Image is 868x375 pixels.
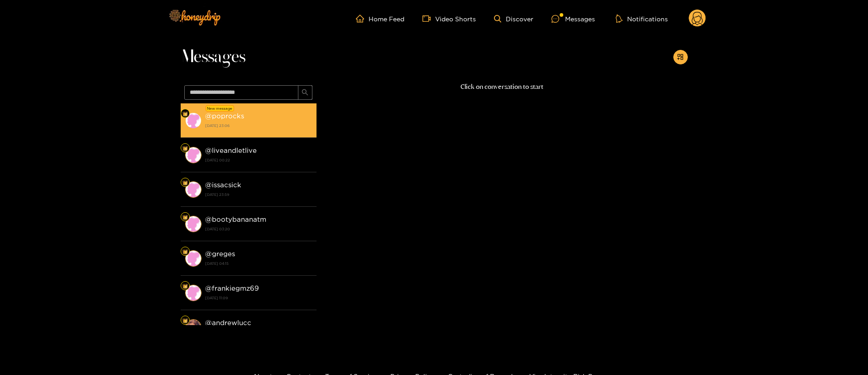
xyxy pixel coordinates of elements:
[206,105,234,112] div: New message
[317,82,688,92] p: Click on conversation to start
[356,15,404,23] a: Home Feed
[673,50,688,64] button: appstore-add
[422,15,435,23] span: video-camera
[185,147,201,163] img: conversation
[205,156,312,164] strong: [DATE] 00:22
[677,54,684,61] span: appstore-add
[205,190,312,199] strong: [DATE] 23:59
[205,112,244,120] strong: @ poprocks
[205,181,241,189] strong: @ issacsick
[494,15,533,23] a: Discover
[185,216,201,232] img: conversation
[356,15,369,23] span: home
[185,112,201,129] img: conversation
[182,214,188,220] img: Fan Level
[302,89,308,97] span: search
[205,250,235,258] strong: @ greges
[185,250,201,267] img: conversation
[205,294,312,302] strong: [DATE] 11:09
[613,14,671,23] button: Notifications
[551,14,595,24] div: Messages
[205,225,312,233] strong: [DATE] 03:20
[422,15,476,23] a: Video Shorts
[182,146,188,151] img: Fan Level
[185,285,201,301] img: conversation
[182,249,188,254] img: Fan Level
[182,180,188,185] img: Fan Level
[182,111,188,117] img: Fan Level
[205,259,312,268] strong: [DATE] 04:15
[205,319,251,326] strong: @ andrewlucc
[205,146,257,154] strong: @ liveandletlive
[185,319,201,336] img: conversation
[181,46,245,68] span: Messages
[298,85,312,100] button: search
[205,284,259,292] strong: @ frankiegmz69
[205,122,312,130] strong: [DATE] 23:06
[182,318,188,323] img: Fan Level
[205,215,266,223] strong: @ bootybananatm
[185,181,201,198] img: conversation
[182,283,188,289] img: Fan Level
